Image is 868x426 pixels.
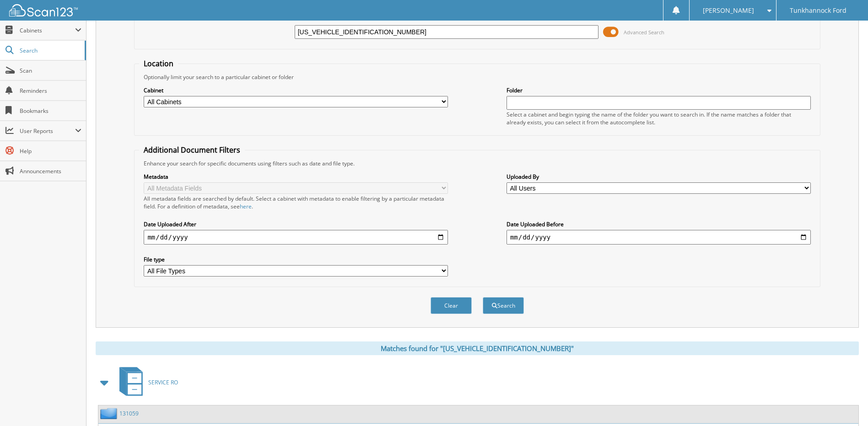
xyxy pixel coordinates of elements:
[20,147,81,155] span: Help
[703,8,754,13] span: [PERSON_NAME]
[100,408,119,419] img: folder2.png
[20,87,81,95] span: Reminders
[790,8,846,13] span: Tunkhannock Ford
[507,173,811,181] label: Uploaded By
[507,230,811,245] input: end
[822,382,868,426] iframe: Chat Widget
[20,127,75,135] span: User Reports
[20,47,80,54] span: Search
[483,297,524,314] button: Search
[139,145,245,155] legend: Additional Document Filters
[9,4,78,16] img: scan123-logo-white.svg
[240,202,252,210] a: here
[431,297,472,314] button: Clear
[20,67,81,75] span: Scan
[144,86,448,94] label: Cabinet
[148,378,178,386] span: SERVICE RO
[96,341,859,355] div: Matches found for "[US_VEHICLE_IDENTIFICATION_NUMBER]"
[144,230,448,245] input: start
[139,160,815,167] div: Enhance your search for specific documents using filters such as date and file type.
[624,29,664,36] span: Advanced Search
[20,107,81,115] span: Bookmarks
[507,220,811,228] label: Date Uploaded Before
[144,195,448,210] div: All metadata fields are searched by default. Select a cabinet with metadata to enable filtering b...
[144,220,448,228] label: Date Uploaded After
[507,111,811,126] div: Select a cabinet and begin typing the name of the folder you want to search in. If the name match...
[119,410,139,417] a: 131059
[139,73,815,81] div: Optionally limit your search to a particular cabinet or folder
[139,59,178,69] legend: Location
[114,364,178,400] a: SERVICE RO
[20,167,81,175] span: Announcements
[144,256,448,263] label: File type
[144,173,448,181] label: Metadata
[20,27,75,34] span: Cabinets
[507,86,811,94] label: Folder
